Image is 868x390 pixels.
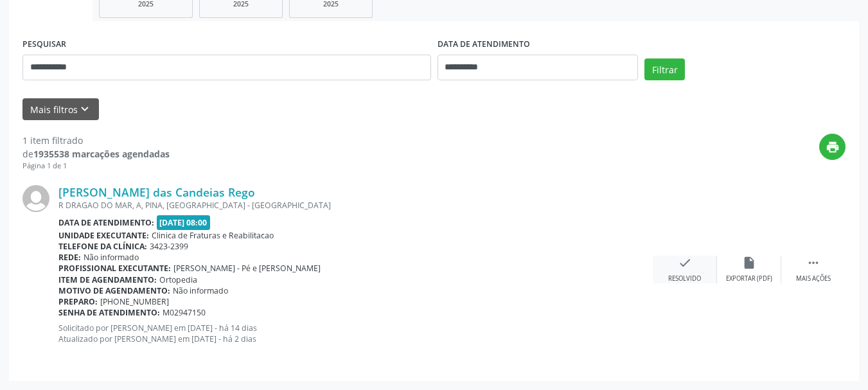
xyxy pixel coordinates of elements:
i: print [826,140,840,154]
span: Ortopedia [159,274,197,285]
b: Unidade executante: [58,230,149,241]
span: Clinica de Fraturas e Reabilitacao [152,230,274,241]
div: Resolvido [668,274,701,283]
b: Profissional executante: [58,263,171,274]
strong: 1935538 marcações agendadas [33,148,170,160]
img: img [22,185,49,212]
span: [PERSON_NAME] - Pé e [PERSON_NAME] [173,263,321,274]
b: Rede: [58,252,81,263]
i: check [678,256,692,270]
i:  [806,256,820,270]
button: Filtrar [644,58,685,80]
a: [PERSON_NAME] das Candeias Rego [58,185,255,199]
div: Exportar (PDF) [726,274,772,283]
p: Solicitado por [PERSON_NAME] em [DATE] - há 14 dias Atualizado por [PERSON_NAME] em [DATE] - há 2... [58,323,653,344]
i: keyboard_arrow_down [78,102,92,116]
div: Página 1 de 1 [22,161,170,172]
label: DATA DE ATENDIMENTO [438,35,530,55]
div: R DRAGAO DO MAR, A, PINA, [GEOGRAPHIC_DATA] - [GEOGRAPHIC_DATA] [58,200,653,211]
b: Senha de atendimento: [58,307,160,318]
div: Mais ações [796,274,831,283]
span: [PHONE_NUMBER] [100,296,169,307]
span: [DATE] 08:00 [157,215,211,230]
span: Não informado [84,252,139,263]
div: 1 item filtrado [22,134,170,147]
span: Não informado [173,285,228,296]
b: Item de agendamento: [58,274,157,285]
b: Preparo: [58,296,98,307]
span: 3423-2399 [150,241,188,252]
i: insert_drive_file [742,256,756,270]
b: Motivo de agendamento: [58,285,170,296]
b: Telefone da clínica: [58,241,147,252]
div: de [22,147,170,161]
span: M02947150 [163,307,206,318]
button: Mais filtroskeyboard_arrow_down [22,98,99,121]
label: PESQUISAR [22,35,66,55]
button: print [819,134,846,160]
b: Data de atendimento: [58,217,154,228]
